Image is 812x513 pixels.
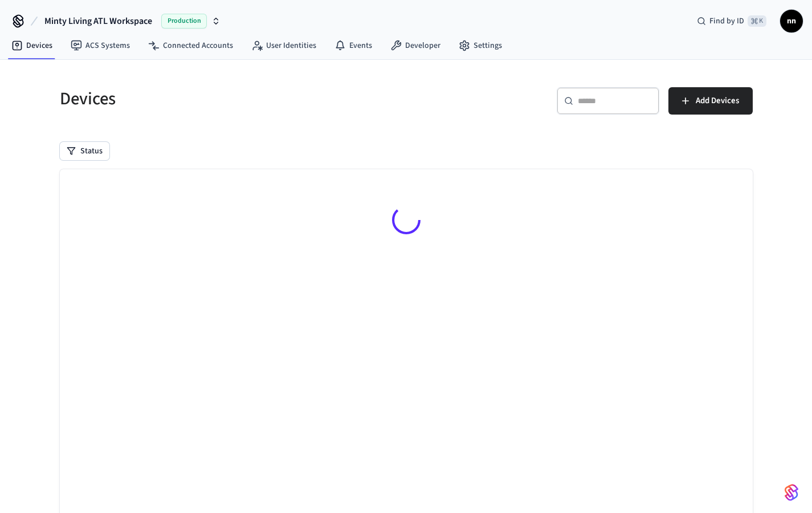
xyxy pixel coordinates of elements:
a: User Identities [242,35,325,56]
a: Settings [450,35,511,56]
a: Developer [381,35,450,56]
span: ⌘ K [748,15,766,27]
span: Find by ID [709,15,744,27]
h5: Devices [60,87,399,111]
a: ACS Systems [62,35,139,56]
button: Status [60,142,109,160]
a: Devices [2,35,62,56]
span: nn [781,11,802,31]
span: Minty Living ATL Workspace [44,14,152,28]
span: Production [161,14,207,28]
button: nn [780,10,803,32]
div: Find by ID⌘ K [688,11,776,31]
span: Add Devices [696,93,739,108]
a: Events [325,35,381,56]
a: Connected Accounts [139,35,242,56]
img: SeamLogoGradient.69752ec5.svg [785,483,798,502]
button: Add Devices [668,87,753,115]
